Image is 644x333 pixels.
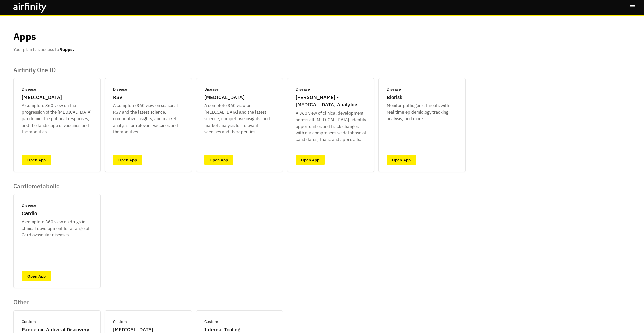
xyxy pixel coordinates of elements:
p: Disease [113,86,127,92]
a: Open App [22,271,51,281]
p: A complete 360 view on the progression of the [MEDICAL_DATA] pandemic, the political responses, a... [22,102,92,135]
p: Disease [22,202,36,208]
a: Open App [296,155,325,165]
p: Custom [113,319,127,325]
p: Custom [22,319,36,325]
p: A complete 360 view on seasonal RSV and the latest science, competitive insights, and market anal... [113,102,183,135]
p: Disease [22,86,36,92]
p: Custom [204,319,218,325]
p: [MEDICAL_DATA] [204,94,245,101]
a: Open App [22,155,51,165]
a: Open App [113,155,142,165]
p: Other [13,299,283,306]
p: Disease [387,86,401,92]
a: Open App [204,155,233,165]
p: A complete 360 view on [MEDICAL_DATA] and the latest science, competitive insights, and market an... [204,102,275,135]
b: 9 apps. [60,47,74,52]
p: Apps [13,30,36,44]
p: Biorisk [387,94,402,101]
p: A 360 view of clinical development across all [MEDICAL_DATA]; identify opportunities and track ch... [296,110,366,143]
p: Disease [296,86,310,92]
p: RSV [113,94,122,101]
p: Airfinity One ID [13,66,466,74]
p: Cardio [22,210,37,218]
p: Cardiometabolic [13,183,101,190]
p: A complete 360 view on drugs in clinical development for a range of Cardiovascular diseases. [22,219,92,238]
a: Open App [387,155,416,165]
p: [PERSON_NAME] - [MEDICAL_DATA] Analytics [296,94,366,109]
p: Monitor pathogenic threats with real time epidemiology tracking, analysis, and more. [387,102,457,122]
p: Disease [204,86,219,92]
p: Your plan has access to [13,46,74,53]
p: [MEDICAL_DATA] [22,94,62,101]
